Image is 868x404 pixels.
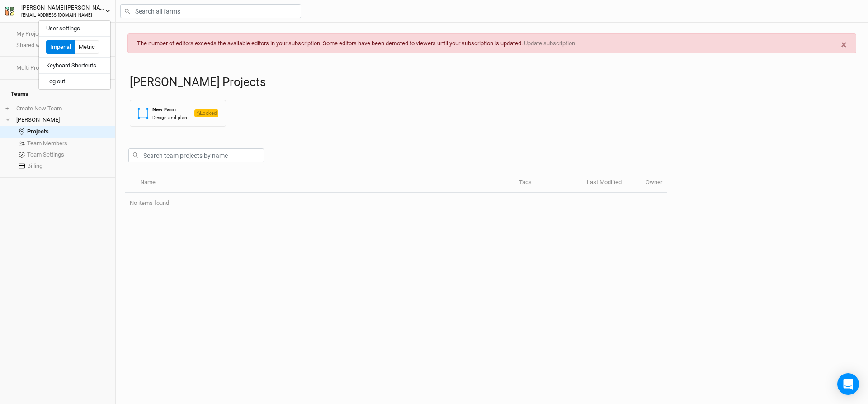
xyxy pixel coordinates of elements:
button: [PERSON_NAME] [PERSON_NAME][EMAIL_ADDRESS][DOMAIN_NAME] [5,3,111,19]
button: Close [832,34,856,56]
input: Search all farms [120,4,301,18]
input: Search team projects by name [128,148,264,162]
div: [PERSON_NAME] [PERSON_NAME] [21,3,105,12]
button: Keyboard Shortcuts [39,60,110,71]
button: User settings [39,23,110,34]
div: New Farm [152,106,187,114]
button: New FarmDesign and planLocked [130,100,226,127]
div: The number of editors exceeds the available editors in your subscription. Some editors have been ... [127,33,856,53]
h4: Teams [5,85,110,103]
div: [EMAIL_ADDRESS][DOMAIN_NAME] [21,12,105,19]
button: Imperial [46,40,75,54]
button: Metric [75,40,99,54]
h1: [PERSON_NAME] Projects [130,75,859,89]
span: + [5,105,9,112]
div: Open Intercom Messenger [837,373,859,395]
a: Update subscription [524,40,575,47]
button: Log out [39,76,110,87]
span: × [841,38,847,51]
td: No items found [125,193,667,214]
span: Locked [194,109,218,117]
th: Tags [514,173,582,193]
th: Name [135,173,514,193]
div: Design and plan [152,114,187,121]
th: Owner [641,173,667,193]
th: Last Modified [582,173,641,193]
